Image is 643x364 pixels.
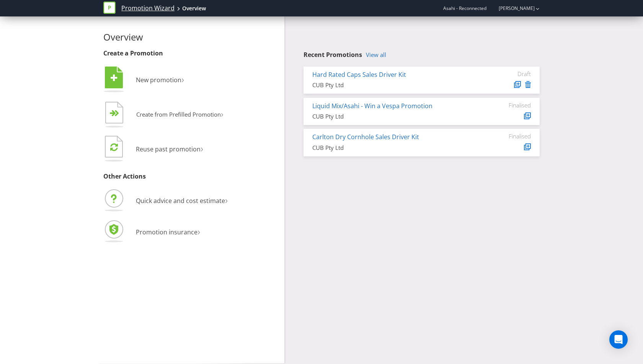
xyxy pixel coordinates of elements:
[366,52,386,58] a: View all
[485,70,531,77] div: Draft
[103,228,200,236] a: Promotion insurance›
[121,4,175,13] a: Promotion Wizard
[225,193,228,206] span: ›
[201,142,203,154] span: ›
[111,74,118,82] tspan: 
[312,133,419,141] a: Carlton Dry Cornhole Sales Driver Kit
[103,197,228,205] a: Quick advice and cost estimate›
[103,173,279,180] h3: Other Actions
[114,110,119,117] tspan: 
[609,330,628,349] div: Open Intercom Messenger
[110,143,118,151] tspan: 
[136,76,181,84] span: New promotion
[103,50,279,57] h3: Create a Promotion
[312,70,406,79] a: Hard Rated Caps Sales Driver Kit
[304,50,362,59] span: Recent Promotions
[221,108,224,120] span: ›
[312,144,473,152] div: CUB Pty Ltd
[103,100,224,130] button: Create from Prefilled Promotion›
[312,81,473,89] div: CUB Pty Ltd
[181,73,184,85] span: ›
[136,197,225,205] span: Quick advice and cost estimate
[136,145,201,153] span: Reuse past promotion
[197,225,200,237] span: ›
[485,133,531,140] div: Finalised
[136,228,197,236] span: Promotion insurance
[182,5,206,12] div: Overview
[491,5,535,11] a: [PERSON_NAME]
[312,112,473,120] div: CUB Pty Ltd
[136,110,221,118] span: Create from Prefilled Promotion
[312,102,432,110] a: Liquid Mix/Asahi - Win a Vespa Promotion
[485,102,531,109] div: Finalised
[103,32,279,42] h2: Overview
[443,5,486,11] span: Asahi - Reconnected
